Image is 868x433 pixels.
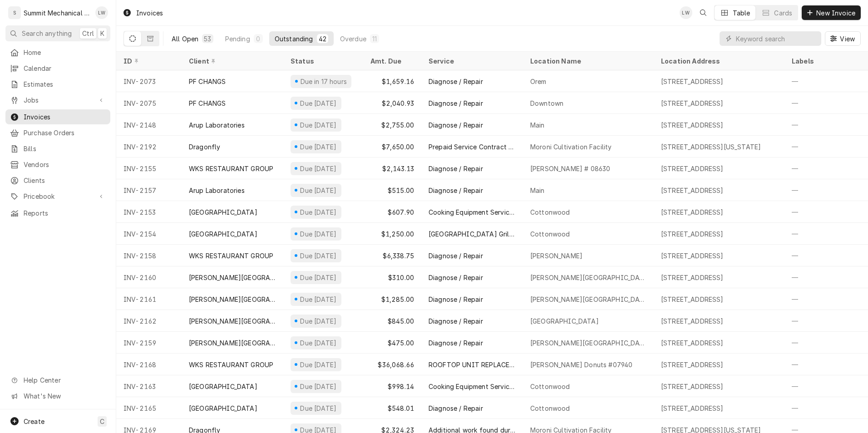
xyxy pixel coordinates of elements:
[661,295,724,304] div: [STREET_ADDRESS]
[189,295,276,304] div: [PERSON_NAME][GEOGRAPHIC_DATA]
[189,207,257,217] div: [GEOGRAPHIC_DATA]
[8,6,21,19] div: S
[530,382,570,391] div: Cottonwood
[189,316,276,326] div: [PERSON_NAME][GEOGRAPHIC_DATA]
[661,207,724,217] div: [STREET_ADDRESS]
[116,266,182,288] div: INV-2160
[530,273,646,282] div: [PERSON_NAME][GEOGRAPHIC_DATA]
[24,208,106,218] span: Reports
[814,8,857,18] span: New Invoice
[299,338,338,348] div: Due [DATE]
[225,34,250,44] div: Pending
[24,112,106,122] span: Invoices
[5,206,110,221] a: Reports
[189,251,273,261] div: WKS RESTAURANT GROUP
[299,360,338,369] div: Due [DATE]
[299,186,338,195] div: Due [DATE]
[530,316,599,326] div: [GEOGRAPHIC_DATA]
[530,164,610,173] div: [PERSON_NAME] # 08630
[100,29,104,38] span: K
[363,114,421,136] div: $2,755.00
[530,77,547,86] div: Orem
[116,245,182,266] div: INV-2158
[24,375,105,385] span: Help Center
[363,245,421,266] div: $6,338.75
[340,34,366,44] div: Overdue
[363,288,421,310] div: $1,285.00
[429,77,483,86] div: Diagnose / Repair
[363,201,421,223] div: $607.90
[661,229,724,239] div: [STREET_ADDRESS]
[189,164,273,173] div: WKS RESTAURANT GROUP
[363,136,421,157] div: $7,650.00
[299,403,338,413] div: Due [DATE]
[116,179,182,201] div: INV-2157
[429,186,483,195] div: Diagnose / Repair
[530,98,563,108] div: Downtown
[429,338,483,348] div: Diagnose / Repair
[5,45,110,60] a: Home
[530,338,646,348] div: [PERSON_NAME][GEOGRAPHIC_DATA]
[24,8,90,18] div: Summit Mechanical Service LLC
[363,332,421,354] div: $475.00
[429,382,516,391] div: Cooking Equipment Service call
[189,120,245,130] div: Arup Laboratories
[429,316,483,326] div: Diagnose / Repair
[116,223,182,245] div: INV-2154
[661,251,724,261] div: [STREET_ADDRESS]
[363,179,421,201] div: $515.00
[429,360,516,369] div: ROOFTOP UNIT REPLACEMENT
[363,223,421,245] div: $1,250.00
[299,164,338,173] div: Due [DATE]
[95,6,108,19] div: LW
[5,189,110,204] a: Go to Pricebook
[661,142,761,152] div: [STREET_ADDRESS][US_STATE]
[123,56,173,66] div: ID
[116,70,182,92] div: INV-2073
[100,417,104,426] span: C
[661,338,724,348] div: [STREET_ADDRESS]
[774,8,792,18] div: Cards
[429,403,483,413] div: Diagnose / Repair
[372,34,377,44] div: 11
[299,273,338,282] div: Due [DATE]
[530,186,545,195] div: Main
[429,295,483,304] div: Diagnose / Repair
[736,31,817,46] input: Keyword search
[530,142,612,152] div: Moroni Cultivation Facility
[530,295,646,304] div: [PERSON_NAME][GEOGRAPHIC_DATA]
[275,34,313,44] div: Outstanding
[733,8,750,18] div: Table
[429,120,483,130] div: Diagnose / Repair
[825,31,861,46] button: View
[116,397,182,419] div: INV-2165
[5,157,110,172] a: Vendors
[802,5,861,20] button: New Invoice
[696,5,710,20] button: Open search
[363,92,421,114] div: $2,040.93
[299,295,338,304] div: Due [DATE]
[319,34,326,44] div: 42
[363,310,421,332] div: $845.00
[24,418,44,425] span: Create
[24,79,106,89] span: Estimates
[299,120,338,130] div: Due [DATE]
[530,229,570,239] div: Cottonwood
[116,288,182,310] div: INV-2161
[5,93,110,108] a: Go to Jobs
[429,164,483,173] div: Diagnose / Repair
[116,201,182,223] div: INV-2153
[363,375,421,397] div: $998.14
[5,125,110,140] a: Purchase Orders
[299,251,338,261] div: Due [DATE]
[661,56,775,66] div: Location Address
[5,61,110,76] a: Calendar
[363,397,421,419] div: $548.01
[116,157,182,179] div: INV-2155
[363,354,421,375] div: $36,068.66
[661,403,724,413] div: [STREET_ADDRESS]
[116,332,182,354] div: INV-2159
[24,48,106,57] span: Home
[429,56,514,66] div: Service
[5,141,110,156] a: Bills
